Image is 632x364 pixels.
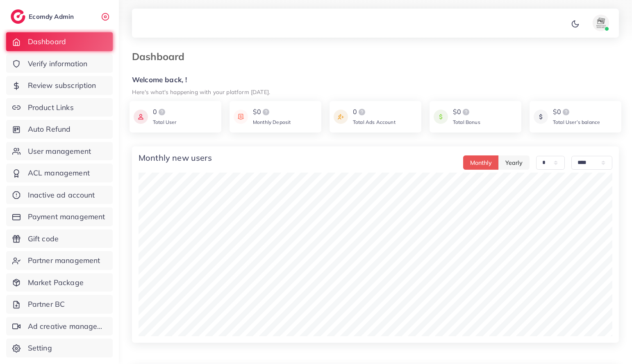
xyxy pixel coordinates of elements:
a: Inactive ad account [6,186,113,204]
img: icon payment [234,107,248,126]
img: avatar [593,15,609,31]
div: 0 [153,107,177,117]
span: Dashboard [28,36,66,47]
h5: Welcome back, ! [132,76,619,84]
span: Product Links [28,102,74,113]
span: Partner management [28,255,100,266]
div: $0 [253,107,291,117]
span: Payment management [28,211,105,222]
span: Setting [28,343,52,353]
a: Partner management [6,251,113,270]
button: Yearly [498,155,530,170]
a: Review subscription [6,76,113,95]
a: Auto Refund [6,120,113,139]
a: Market Package [6,273,113,292]
span: Partner BC [28,299,65,310]
img: icon payment [134,107,148,126]
div: $0 [453,107,480,117]
h3: Dashboard [132,51,191,63]
span: ACL management [28,168,90,178]
img: logo [461,107,471,117]
a: avatar [583,15,612,31]
a: Gift code [6,229,113,248]
div: 0 [353,107,396,117]
img: logo [157,107,167,117]
span: Ad creative management [28,321,107,332]
span: Monthly Deposit [253,119,291,125]
img: logo [261,107,271,117]
img: logo [561,107,571,117]
a: Dashboard [6,32,113,51]
img: logo [357,107,367,117]
span: Inactive ad account [28,190,95,200]
small: Here's what's happening with your platform [DATE]. [132,88,270,95]
img: icon payment [434,107,448,126]
h2: Ecomdy Admin [29,13,76,20]
div: $0 [553,107,600,117]
img: logo [11,9,25,24]
span: Verify information [28,58,88,69]
span: Total Bonus [453,119,480,125]
a: User management [6,142,113,161]
span: Total Ads Account [353,119,396,125]
a: Payment management [6,207,113,226]
span: User management [28,146,91,157]
h4: Monthly new users [139,153,212,163]
a: Verify information [6,54,113,73]
button: Monthly [463,155,499,170]
span: Gift code [28,234,59,244]
a: Partner BC [6,295,113,314]
a: ACL management [6,164,113,182]
a: Product Links [6,98,113,117]
span: Total User [153,119,177,125]
span: Total User’s balance [553,119,600,125]
a: Setting [6,339,113,357]
img: icon payment [334,107,348,126]
img: icon payment [534,107,548,126]
span: Market Package [28,277,84,288]
a: logoEcomdy Admin [11,9,76,24]
span: Review subscription [28,80,96,91]
a: Ad creative management [6,317,113,336]
span: Auto Refund [28,124,71,135]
